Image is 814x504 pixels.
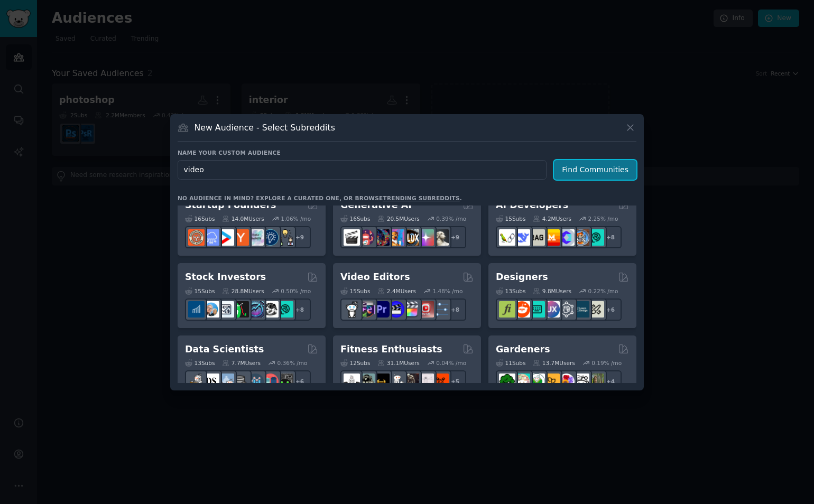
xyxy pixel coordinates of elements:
[599,226,622,248] div: + 8
[185,215,215,222] div: 16 Sub s
[178,194,462,202] div: No audience in mind? Explore a curated one, or browse .
[432,374,449,390] img: personaltraining
[289,370,311,393] div: + 6
[188,229,205,246] img: EntrepreneurRideAlong
[233,229,249,246] img: ycombinator
[377,359,419,367] div: 31.1M Users
[444,370,466,393] div: + 5
[203,301,219,318] img: ValueInvesting
[388,229,404,246] img: sdforall
[218,374,234,390] img: statistics
[591,359,622,367] div: 0.19 % /mo
[388,301,404,318] img: VideoEditors
[340,199,412,212] h2: Generative AI
[588,374,604,390] img: GardenersWorld
[496,215,525,222] div: 15 Sub s
[543,374,560,390] img: GardeningUK
[496,199,568,212] h2: AI Developers
[558,374,575,390] img: flowers
[262,229,279,246] img: Entrepreneurship
[188,301,205,318] img: dividends
[185,343,264,356] h2: Data Scientists
[344,301,360,318] img: gopro
[289,298,311,321] div: + 8
[185,270,266,284] h2: Stock Investors
[514,374,530,390] img: succulents
[496,270,548,284] h2: Designers
[277,359,308,367] div: 0.36 % /mo
[277,301,293,318] img: technicalanalysis
[358,301,375,318] img: editors
[373,301,390,318] img: premiere
[432,229,449,246] img: DreamBooth
[496,287,525,295] div: 13 Sub s
[514,229,530,246] img: DeepSeek
[403,374,419,390] img: fitness30plus
[277,374,293,390] img: data
[529,301,545,318] img: UI_Design
[432,301,449,318] img: postproduction
[554,160,636,180] button: Find Communities
[247,374,264,390] img: analytics
[529,229,545,246] img: Rag
[185,199,276,212] h2: Startup Founders
[403,301,419,318] img: finalcutpro
[340,270,410,284] h2: Video Editors
[388,374,404,390] img: weightroom
[558,229,575,246] img: OpenSourceAI
[418,301,434,318] img: Youtubevideo
[185,287,215,295] div: 15 Sub s
[340,359,370,367] div: 12 Sub s
[377,215,419,222] div: 20.5M Users
[178,160,547,180] input: Pick a short name, like "Digital Marketers" or "Movie-Goers"
[377,287,416,295] div: 2.4M Users
[496,359,525,367] div: 11 Sub s
[436,359,466,367] div: 0.04 % /mo
[218,229,234,246] img: startup
[289,226,311,248] div: + 9
[499,301,515,318] img: typography
[418,374,434,390] img: physicaltherapy
[340,215,370,222] div: 16 Sub s
[340,343,442,356] h2: Fitness Enthusiasts
[222,215,264,222] div: 14.0M Users
[573,229,589,246] img: llmops
[496,343,550,356] h2: Gardeners
[588,301,604,318] img: UX_Design
[373,229,390,246] img: deepdream
[588,229,604,246] img: AIDevelopersSociety
[233,301,249,318] img: Trading
[588,215,618,222] div: 2.25 % /mo
[588,287,618,295] div: 0.22 % /mo
[514,301,530,318] img: logodesign
[499,374,515,390] img: vegetablegardening
[573,374,589,390] img: UrbanGardening
[444,298,466,321] div: + 8
[599,298,622,321] div: + 6
[433,287,463,295] div: 1.48 % /mo
[436,215,466,222] div: 0.39 % /mo
[499,229,515,246] img: LangChain
[344,374,360,390] img: GYM
[203,229,219,246] img: SaaS
[281,287,311,295] div: 0.50 % /mo
[444,226,466,248] div: + 9
[543,301,560,318] img: UXDesign
[203,374,219,390] img: datascience
[533,287,571,295] div: 9.8M Users
[218,301,234,318] img: Forex
[573,301,589,318] img: learndesign
[358,229,375,246] img: dalle2
[418,229,434,246] img: starryai
[185,359,215,367] div: 13 Sub s
[247,301,264,318] img: StocksAndTrading
[383,195,459,201] a: trending subreddits
[340,287,370,295] div: 15 Sub s
[358,374,375,390] img: GymMotivation
[262,301,279,318] img: swingtrading
[188,374,205,390] img: MachineLearning
[533,359,575,367] div: 13.7M Users
[543,229,560,246] img: MistralAI
[281,215,311,222] div: 1.06 % /mo
[529,374,545,390] img: SavageGarden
